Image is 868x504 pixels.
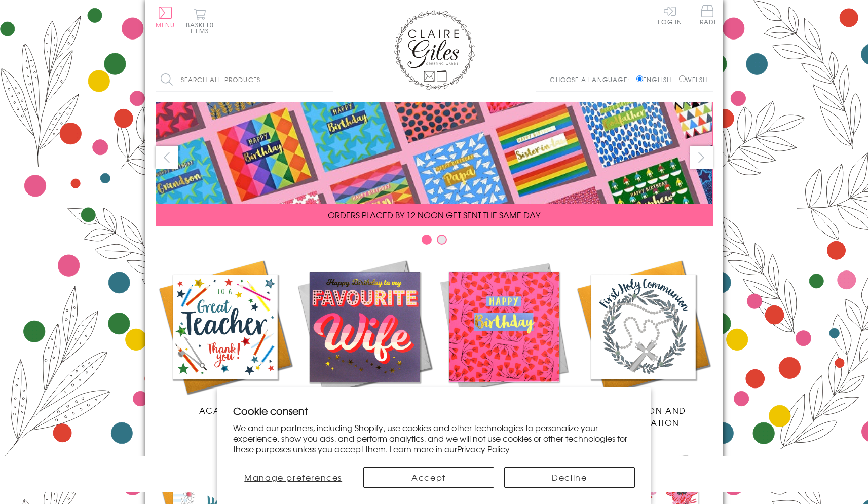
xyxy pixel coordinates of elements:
[156,7,175,28] button: Menu
[233,467,353,488] button: Manage preferences
[550,75,634,84] p: Choose a language:
[434,257,574,416] a: Birthdays
[457,443,510,455] a: Privacy Policy
[156,68,333,91] input: Search all products
[328,209,540,221] span: ORDERS PLACED BY 12 NOON GET SENT THE SAME DAY
[658,5,682,25] a: Log In
[363,467,494,488] button: Accept
[690,146,713,169] button: next
[437,235,447,245] button: Carousel Page 2
[394,10,475,90] img: Claire Giles Greetings Cards
[233,422,635,454] p: We and our partners, including Shopify, use cookies and other technologies to personalize your ex...
[636,75,643,82] input: English
[156,257,295,416] a: Academic
[191,20,214,35] span: 0 items
[679,75,708,84] label: Welsh
[697,5,718,25] span: Trade
[156,20,175,29] span: Menu
[186,8,214,34] button: Basket0 items
[244,471,342,483] span: Manage preferences
[422,235,432,245] button: Carousel Page 1 (Current Slide)
[504,467,635,488] button: Decline
[574,257,713,429] a: Communion and Confirmation
[323,68,333,91] input: Search
[636,75,676,84] label: English
[199,404,251,416] span: Academic
[679,75,686,82] input: Welsh
[295,257,434,416] a: New Releases
[156,234,713,250] div: Carousel Pagination
[697,5,718,27] a: Trade
[233,404,635,418] h2: Cookie consent
[156,146,178,169] button: prev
